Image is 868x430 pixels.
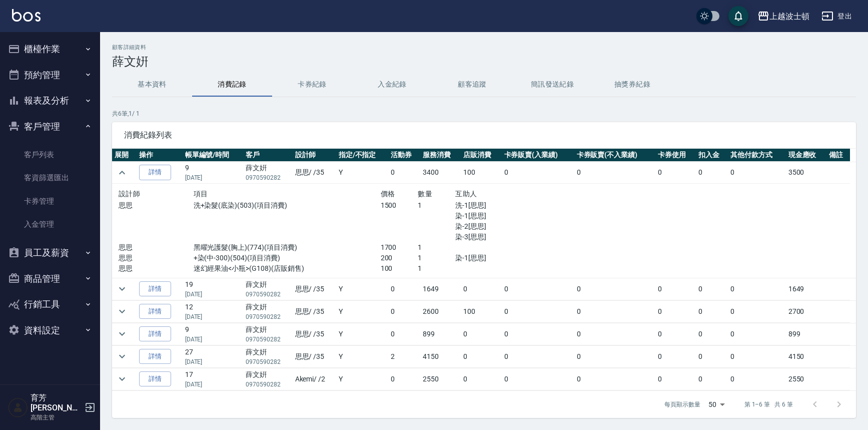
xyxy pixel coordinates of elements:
[4,291,96,317] button: 行銷工具
[461,278,501,300] td: 0
[574,162,655,184] td: 0
[728,345,786,367] td: 0
[461,149,501,162] th: 店販消費
[4,240,96,266] button: 員工及薪資
[655,278,696,300] td: 0
[112,55,856,69] h3: 薛文姸
[461,345,501,367] td: 0
[112,73,192,97] button: 基本資料
[243,149,292,162] th: 客戶
[502,162,574,184] td: 0
[185,357,241,366] p: [DATE]
[381,200,418,211] p: 1500
[246,290,290,299] p: 0970590282
[8,397,28,417] img: Person
[455,221,567,232] p: 染-2[思思]
[388,278,420,300] td: 0
[183,278,244,300] td: 19
[502,149,574,162] th: 卡券販賣(入業績)
[336,149,389,162] th: 指定/不指定
[728,323,786,345] td: 0
[655,368,696,390] td: 0
[336,278,389,300] td: Y
[139,326,171,342] a: 詳情
[696,278,728,300] td: 0
[381,190,395,198] span: 價格
[293,278,336,300] td: 思思 / /35
[455,200,567,211] p: 洗-1[思思]
[246,173,290,182] p: 0970590282
[243,368,292,390] td: 薛文姸
[115,304,130,319] button: expand row
[420,368,461,390] td: 2550
[272,73,352,97] button: 卡券紀錄
[455,253,567,263] p: 染-1[思思]
[696,323,728,345] td: 0
[418,242,455,253] p: 1
[115,349,130,364] button: expand row
[455,190,477,198] span: 互助人
[655,323,696,345] td: 0
[119,200,194,211] p: 思思
[664,400,700,409] p: 每頁顯示數量
[31,413,82,422] p: 高階主管
[655,345,696,367] td: 0
[194,263,381,274] p: 迷幻經果油<小瓶>(G108)(店販銷售)
[502,300,574,322] td: 0
[194,253,381,263] p: +染(中-300)(504)(項目消費)
[461,300,501,322] td: 100
[696,162,728,184] td: 0
[243,278,292,300] td: 薛文姸
[31,393,82,413] h5: 育芳[PERSON_NAME]
[293,345,336,367] td: 思思 / /35
[115,165,130,180] button: expand row
[185,380,241,389] p: [DATE]
[137,149,182,162] th: 操作
[574,323,655,345] td: 0
[119,190,140,198] span: 設計師
[4,62,96,88] button: 預約管理
[420,323,461,345] td: 899
[696,345,728,367] td: 0
[420,345,461,367] td: 4150
[246,312,290,321] p: 0970590282
[655,300,696,322] td: 0
[115,371,130,386] button: expand row
[786,149,826,162] th: 現金應收
[293,149,336,162] th: 設計師
[728,278,786,300] td: 0
[655,149,696,162] th: 卡券使用
[12,9,41,22] img: Logo
[696,149,728,162] th: 扣入金
[786,162,826,184] td: 3500
[826,149,850,162] th: 備註
[112,109,856,118] p: 共 6 筆, 1 / 1
[574,149,655,162] th: 卡券販賣(不入業績)
[704,391,728,418] div: 50
[418,190,432,198] span: 數量
[185,290,241,299] p: [DATE]
[455,211,567,221] p: 染-1[思思]
[246,335,290,344] p: 0970590282
[119,253,194,263] p: 思思
[139,165,171,180] a: 詳情
[461,323,501,345] td: 0
[381,253,418,263] p: 200
[728,368,786,390] td: 0
[461,162,501,184] td: 100
[336,345,389,367] td: Y
[352,73,432,97] button: 入金紀錄
[336,323,389,345] td: Y
[139,349,171,364] a: 詳情
[192,73,272,97] button: 消費記錄
[124,130,844,140] span: 消費紀錄列表
[183,149,244,162] th: 帳單編號/時間
[574,300,655,322] td: 0
[194,200,381,211] p: 洗+染髮(底染)(503)(項目消費)
[786,278,826,300] td: 1649
[786,323,826,345] td: 899
[119,242,194,253] p: 思思
[388,149,420,162] th: 活動券
[4,166,96,189] a: 客資篩選匯出
[388,368,420,390] td: 0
